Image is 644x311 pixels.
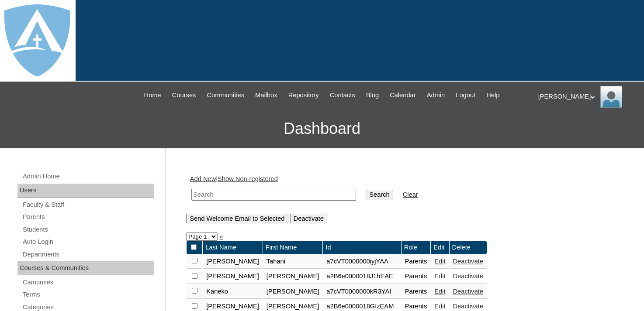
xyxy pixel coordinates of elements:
a: Faculty & Staff [22,199,154,210]
span: Blog [366,90,379,100]
a: Departments [22,249,154,260]
span: Admin [427,90,445,100]
a: Show Non-registered [218,175,278,182]
a: Deactivate [453,288,483,295]
a: Repository [284,90,323,100]
a: Terms [22,289,154,300]
input: Send Welcome Email to Selected [186,214,288,223]
td: Parents [402,254,431,269]
div: + | [186,174,619,223]
a: Mailbox [251,90,282,100]
a: Calendar [385,90,420,100]
input: Search [366,190,393,199]
a: Campuses [22,277,154,288]
div: Users [17,184,154,198]
span: Communities [207,90,244,100]
td: [PERSON_NAME] [203,254,263,269]
td: Edit [431,241,449,254]
span: Help [486,90,499,100]
td: First Name [263,241,323,254]
span: Mailbox [255,90,277,100]
a: Edit [434,288,445,295]
td: a7cVT0000000iyjYAA [323,254,401,269]
td: [PERSON_NAME] [203,269,263,284]
a: Add New [190,175,216,182]
a: Deactivate [453,273,483,280]
a: Courses [168,90,201,100]
span: Repository [288,90,319,100]
img: Thomas Lambert [600,86,622,108]
a: Students [22,224,154,235]
td: Id [323,241,401,254]
td: [PERSON_NAME] [263,284,323,299]
td: [PERSON_NAME] [263,269,323,284]
td: Delete [450,241,487,254]
a: Edit [434,258,445,265]
a: Help [482,90,504,100]
input: Deactivate [290,214,327,223]
td: Last Name [203,241,263,254]
a: Logout [451,90,480,100]
span: Courses [172,90,196,100]
span: Calendar [390,90,415,100]
span: Home [144,90,161,100]
a: Deactivate [453,303,483,310]
td: a2B6e0000018J1hEAE [323,269,401,284]
a: Edit [434,273,445,280]
a: Contacts [325,90,360,100]
span: Logout [456,90,475,100]
td: Kaneko [203,284,263,299]
div: [PERSON_NAME] [538,86,635,108]
a: Auto Login [22,236,154,247]
a: Admin [422,90,450,100]
span: Contacts [330,90,355,100]
img: logo-white.png [4,4,70,76]
a: » [219,233,223,240]
a: Blog [362,90,383,100]
a: Home [140,90,166,100]
a: Clear [403,191,418,198]
td: Tahani [263,254,323,269]
a: Parents [22,212,154,222]
td: a7cVT0000000kR3YAI [323,284,401,299]
td: Parents [402,269,431,284]
h3: Dashboard [4,109,640,148]
a: Edit [434,303,445,310]
a: Admin Home [22,171,154,182]
td: Role [402,241,431,254]
div: Courses & Communities [17,261,154,275]
a: Communities [202,90,249,100]
td: Parents [402,284,431,299]
input: Search [191,189,356,201]
a: Deactivate [453,258,483,265]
